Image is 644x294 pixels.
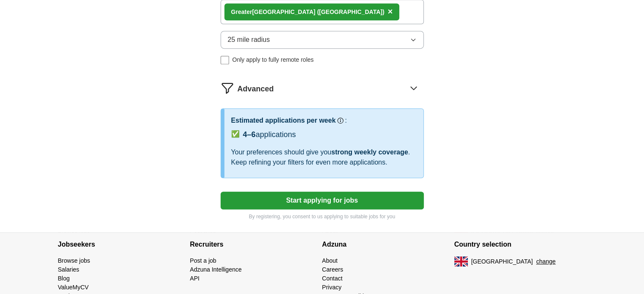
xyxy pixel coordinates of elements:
[58,257,90,264] a: Browse jobs
[58,266,80,273] a: Salaries
[221,56,229,64] input: Only apply to fully remote roles
[322,266,343,273] a: Careers
[388,7,393,16] span: ×
[454,233,586,256] h4: Country selection
[58,284,89,291] a: ValueMyCV
[221,192,424,209] button: Start applying for jobs
[228,35,270,45] span: 25 mile radius
[322,257,338,264] a: About
[231,8,384,16] div: Greater
[231,115,336,126] h3: Estimated applications per week
[221,213,424,220] p: By registering, you consent to us applying to suitable jobs for you
[536,257,556,266] button: change
[388,5,393,18] button: ×
[252,8,315,15] strong: [GEOGRAPHIC_DATA]
[345,115,347,126] h3: :
[190,275,200,282] a: API
[322,275,343,282] a: Contact
[331,148,408,156] span: strong weekly coverage
[238,83,274,95] span: Advanced
[190,266,242,273] a: Adzuna Intelligence
[231,147,417,168] div: Your preferences should give you . Keep refining your filters for even more applications.
[221,31,424,49] button: 25 mile radius
[243,129,296,140] div: applications
[471,257,533,266] span: [GEOGRAPHIC_DATA]
[190,257,216,264] a: Post a job
[322,284,342,291] a: Privacy
[454,256,468,267] img: UK flag
[317,8,384,15] span: ([GEOGRAPHIC_DATA])
[231,129,240,139] span: ✅
[243,130,256,139] span: 4–6
[221,81,234,95] img: filter
[58,275,70,282] a: Blog
[232,55,314,64] span: Only apply to fully remote roles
